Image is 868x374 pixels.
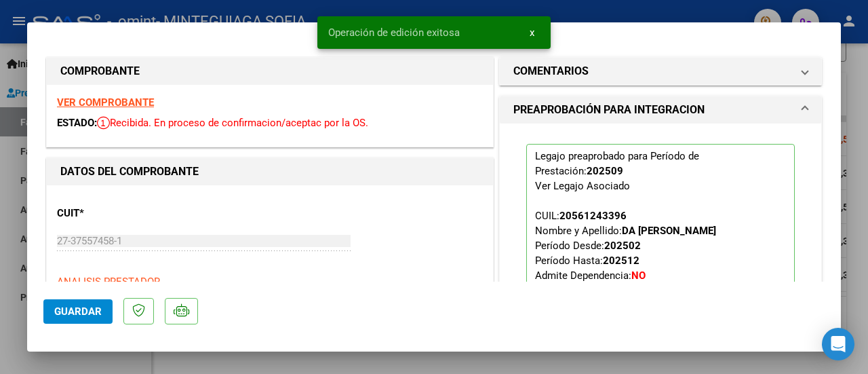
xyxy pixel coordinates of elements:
[57,117,97,129] span: ESTADO:
[97,117,368,129] span: Recibida. En proceso de confirmacion/aceptac por la OS.
[526,144,795,339] p: Legajo preaprobado para Período de Prestación:
[513,63,589,79] h1: COMENTARIOS
[530,26,534,39] span: x
[822,328,854,360] div: Open Intercom Messenger
[60,165,199,178] strong: DATOS DEL COMPROBANTE
[603,255,639,267] strong: 202512
[535,210,716,297] span: CUIL: Nombre y Apellido: Período Desde: Período Hasta: Admite Dependencia:
[57,276,160,288] span: ANALISIS PRESTADOR
[500,124,821,371] div: PREAPROBACIÓN PARA INTEGRACION
[559,208,627,223] div: 20561243396
[60,64,140,77] strong: COMPROBANTE
[54,305,102,318] span: Guardar
[622,225,716,237] strong: DA [PERSON_NAME]
[519,20,545,45] button: x
[57,96,154,109] a: VER COMPROBANTE
[57,206,184,221] p: CUIT
[43,299,113,324] button: Guardar
[500,96,821,124] mat-expansion-panel-header: PREAPROBACIÓN PARA INTEGRACION
[513,102,705,118] h1: PREAPROBACIÓN PARA INTEGRACION
[631,269,646,282] strong: NO
[500,58,821,85] mat-expansion-panel-header: COMENTARIOS
[604,240,641,252] strong: 202502
[328,26,460,39] span: Operación de edición exitosa
[535,179,630,193] div: Ver Legajo Asociado
[587,165,623,177] strong: 202509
